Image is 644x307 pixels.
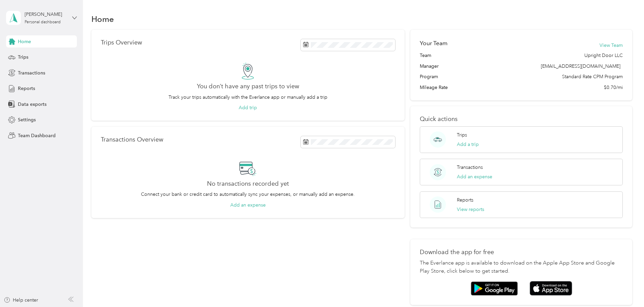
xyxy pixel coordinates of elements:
[197,83,299,90] h2: You don’t have any past trips to view
[18,116,36,123] span: Settings
[18,38,31,45] span: Home
[457,141,479,148] button: Add a trip
[541,63,620,69] span: [EMAIL_ADDRESS][DOMAIN_NAME]
[457,164,483,171] p: Transactions
[141,191,355,198] p: Connect your bank or credit card to automatically sync your expenses, or manually add an expense.
[101,39,142,46] p: Trips Overview
[420,73,438,80] span: Program
[420,84,448,91] span: Mileage Rate
[420,116,623,123] p: Quick actions
[18,132,56,139] span: Team Dashboard
[4,297,38,304] button: Help center
[207,180,289,187] h2: No transactions recorded yet
[230,202,266,209] button: Add an expense
[420,63,439,70] span: Manager
[420,52,431,59] span: Team
[457,196,473,204] p: Reports
[420,249,623,256] p: Download the app for free
[471,281,518,296] img: Google play
[530,281,572,296] img: App store
[18,101,47,108] span: Data exports
[169,94,327,101] p: Track your trips automatically with the Everlance app or manually add a trip
[18,85,35,92] span: Reports
[101,136,163,143] p: Transactions Overview
[584,52,623,59] span: Upright Door LLC
[18,54,28,61] span: Trips
[604,84,623,91] span: $0.70/mi
[562,73,623,80] span: Standard Rate CPM Program
[25,20,61,24] div: Personal dashboard
[457,206,484,213] button: View reports
[606,269,644,307] iframe: Everlance-gr Chat Button Frame
[599,42,623,49] button: View Team
[239,104,257,111] button: Add trip
[25,11,67,18] div: [PERSON_NAME]
[457,131,467,139] p: Trips
[420,259,623,275] p: The Everlance app is available to download on the Apple App Store and Google Play Store, click be...
[420,39,447,48] h2: Your Team
[457,173,492,180] button: Add an expense
[91,16,114,23] h1: Home
[18,69,45,76] span: Transactions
